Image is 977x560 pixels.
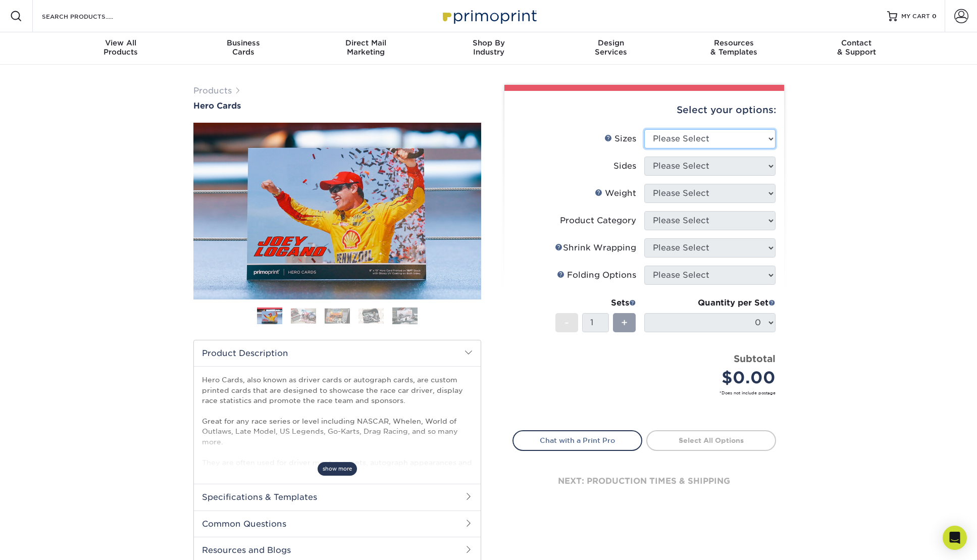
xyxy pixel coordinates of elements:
div: Quantity per Set [644,297,776,309]
img: Hero Cards 05 [392,307,418,325]
a: DesignServices [550,32,673,65]
div: Cards [182,38,304,57]
img: Hero Cards 01 [193,121,481,301]
strong: Subtotal [734,353,776,364]
span: show more [318,462,357,476]
div: Select your options: [512,91,776,129]
a: Select All Options [646,430,776,450]
div: Product Category [560,215,636,227]
span: + [621,315,628,330]
div: next: production times & shipping [512,451,776,512]
div: Folding Options [557,269,636,281]
h2: Product Description [194,340,481,366]
img: Hero Cards 03 [325,308,350,324]
img: Hero Cards 02 [291,308,316,324]
div: Sides [613,160,636,172]
img: Hero Cards 04 [358,308,384,324]
span: View All [60,38,182,47]
div: Shrink Wrapping [555,242,636,254]
div: & Support [795,38,918,57]
div: Weight [595,187,636,199]
p: Hero Cards, also known as driver cards or autograph cards, are custom printed cards that are desi... [202,375,473,539]
img: Primoprint [438,5,539,27]
h2: Specifications & Templates [194,484,481,510]
div: $0.00 [652,366,776,390]
span: Shop By [427,38,550,47]
div: Sets [555,297,636,309]
span: Resources [673,38,795,47]
span: Contact [795,38,918,47]
a: Contact& Support [795,32,918,65]
a: Products [193,86,232,95]
span: Business [182,38,304,47]
div: Open Intercom Messenger [943,526,967,550]
a: Chat with a Print Pro [512,430,642,450]
span: - [564,315,569,330]
input: SEARCH PRODUCTS..... [41,10,139,22]
div: Sizes [604,133,636,145]
span: 0 [932,13,937,20]
a: Shop ByIndustry [427,32,550,65]
h2: Common Questions [194,511,481,537]
div: & Templates [673,38,795,57]
img: Hero Cards 01 [257,309,282,325]
span: MY CART [901,12,930,21]
a: BusinessCards [182,32,304,65]
a: Hero Cards [193,101,481,111]
a: View AllProducts [60,32,182,65]
div: Products [60,38,182,57]
div: Marketing [304,38,427,57]
a: Direct MailMarketing [304,32,427,65]
span: Design [550,38,673,47]
div: Industry [427,38,550,57]
a: Resources& Templates [673,32,795,65]
div: Services [550,38,673,57]
span: Direct Mail [304,38,427,47]
small: *Does not include postage [521,390,776,396]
